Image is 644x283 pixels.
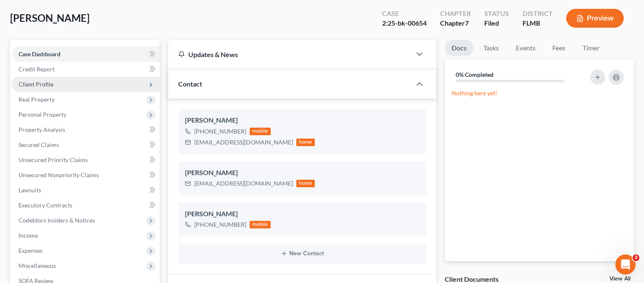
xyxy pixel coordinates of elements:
[178,50,401,59] div: Updates & News
[12,168,160,183] a: Unsecured Nonpriority Claims
[382,9,427,18] div: Case
[456,71,494,78] strong: 0% Completed
[18,111,66,118] span: Personal Property
[445,40,473,56] a: Docs
[477,40,506,56] a: Tasks
[566,9,624,28] button: Preview
[18,126,65,133] span: Property Analysis
[194,127,246,136] div: [PHONE_NUMBER]
[610,276,631,282] a: View All
[12,47,160,62] a: Case Dashboard
[296,139,315,146] div: home
[12,137,160,152] a: Secured Claims
[12,198,160,213] a: Executory Contracts
[185,168,420,178] div: [PERSON_NAME]
[440,18,471,28] div: Chapter
[523,9,553,18] div: District
[633,254,639,261] span: 3
[12,152,160,168] a: Unsecured Priority Claims
[12,62,160,77] a: Credit Report
[185,115,420,126] div: [PERSON_NAME]
[546,40,573,56] a: Fees
[18,232,38,239] span: Income
[18,141,59,148] span: Secured Claims
[615,254,636,275] iframe: Intercom live chat
[18,217,95,224] span: Codebtors Insiders & Notices
[440,9,471,18] div: Chapter
[484,9,509,18] div: Status
[194,179,293,188] div: [EMAIL_ADDRESS][DOMAIN_NAME]
[18,202,72,209] span: Executory Contracts
[18,50,61,58] span: Case Dashboard
[576,40,606,56] a: Timer
[18,81,53,88] span: Client Profile
[18,66,55,73] span: Credit Report
[12,183,160,198] a: Lawsuits
[250,221,271,228] div: mobile
[18,262,56,269] span: Miscellaneous
[194,138,293,147] div: [EMAIL_ADDRESS][DOMAIN_NAME]
[194,220,246,229] div: [PHONE_NUMBER]
[18,171,99,178] span: Unsecured Nonpriority Claims
[185,250,420,257] button: New Contact
[451,89,627,97] p: Nothing here yet!
[523,18,553,28] div: FLMB
[296,180,315,187] div: home
[12,122,160,137] a: Property Analysis
[185,209,420,219] div: [PERSON_NAME]
[250,128,271,135] div: mobile
[18,186,41,194] span: Lawsuits
[18,247,42,254] span: Expenses
[10,12,90,24] span: [PERSON_NAME]
[484,18,509,28] div: Filed
[382,18,427,28] div: 2:25-bk-00654
[509,40,542,56] a: Events
[178,80,202,88] span: Contact
[18,96,55,103] span: Real Property
[18,156,88,163] span: Unsecured Priority Claims
[465,19,469,27] span: 7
